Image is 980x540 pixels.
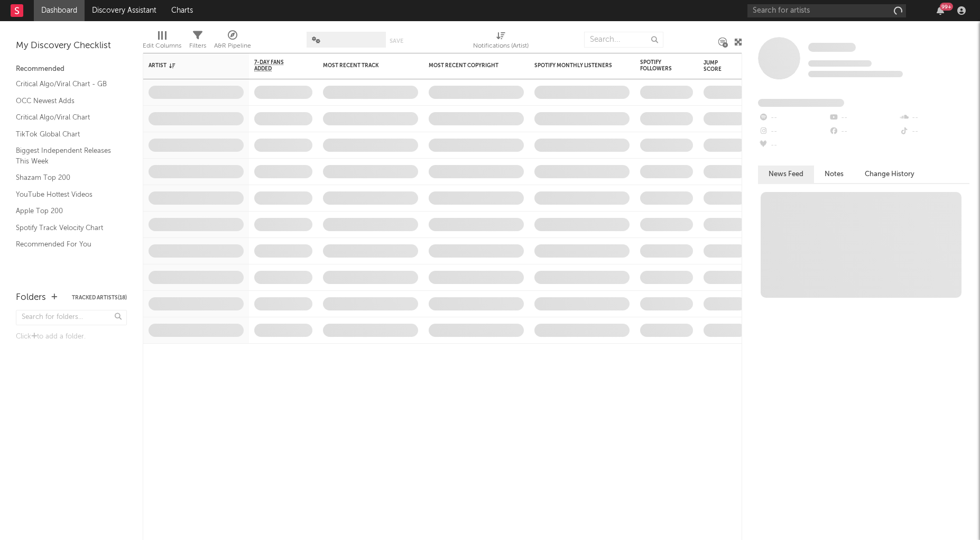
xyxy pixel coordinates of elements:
[584,32,663,48] input: Search...
[758,139,828,152] div: --
[16,331,127,343] div: Click to add a folder.
[828,125,899,139] div: --
[390,38,403,44] button: Save
[16,112,116,123] a: Critical Algo/Viral Chart
[808,43,856,52] span: Some Artist
[808,42,856,53] a: Some Artist
[534,62,614,69] div: Spotify Monthly Listeners
[16,205,116,217] a: Apple Top 200
[143,40,181,52] div: Edit Columns
[814,166,854,183] button: Notes
[899,111,969,125] div: --
[808,71,903,77] span: 0 fans last week
[16,78,116,90] a: Critical Algo/Viral Chart - GB
[16,40,127,52] div: My Discovery Checklist
[828,111,899,125] div: --
[940,3,953,11] div: 99 +
[16,222,116,234] a: Spotify Track Velocity Chart
[16,63,127,76] div: Recommended
[758,166,814,183] button: News Feed
[937,6,944,15] button: 99+
[747,4,906,17] input: Search for artists
[473,26,529,57] div: Notifications (Artist)
[473,40,529,52] div: Notifications (Artist)
[16,310,127,325] input: Search for folders...
[16,189,116,200] a: YouTube Hottest Videos
[808,60,872,67] span: Tracking Since: [DATE]
[214,26,251,57] div: A&R Pipeline
[254,59,297,72] span: 7-Day Fans Added
[143,26,181,57] div: Edit Columns
[704,60,730,72] div: Jump Score
[16,172,116,184] a: Shazam Top 200
[16,129,116,140] a: TikTok Global Chart
[640,59,677,72] div: Spotify Followers
[16,95,116,107] a: OCC Newest Adds
[429,62,508,69] div: Most Recent Copyright
[149,62,228,69] div: Artist
[16,145,116,167] a: Biggest Independent Releases This Week
[854,166,925,183] button: Change History
[72,295,127,300] button: Tracked Artists(18)
[323,62,402,69] div: Most Recent Track
[16,291,46,304] div: Folders
[758,125,828,139] div: --
[758,99,844,107] span: Fans Added by Platform
[214,40,251,52] div: A&R Pipeline
[189,40,206,52] div: Filters
[758,111,828,125] div: --
[16,239,116,250] a: Recommended For You
[189,26,206,57] div: Filters
[899,125,969,139] div: --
